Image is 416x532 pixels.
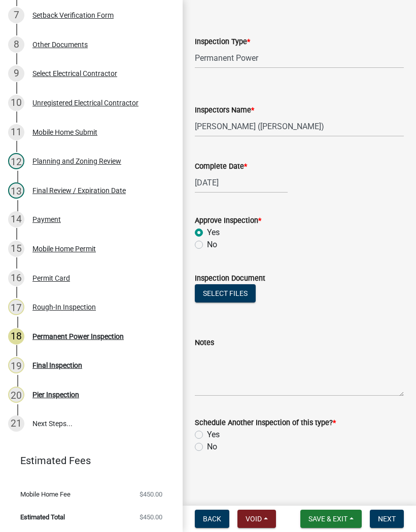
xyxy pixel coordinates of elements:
div: 10 [8,95,24,111]
div: Select Electrical Contractor [32,70,117,77]
div: Planning and Zoning Review [32,158,121,165]
div: 20 [8,387,24,403]
span: $450.00 [140,491,162,498]
div: 16 [8,270,24,286]
label: Inspectors Name [195,107,254,114]
div: Other Documents [32,41,88,48]
label: No [207,239,217,251]
input: mm/dd/yyyy [195,172,288,193]
div: Permit Card [32,275,70,282]
div: 14 [8,211,24,227]
label: Approve Inspection [195,217,261,224]
button: Save & Exit [300,510,362,528]
div: 7 [8,7,24,23]
label: Yes [207,429,220,441]
span: Save & Exit [308,515,348,523]
button: Next [370,510,404,528]
span: Void [246,515,262,523]
span: $450.00 [140,514,162,520]
span: Back [203,515,221,523]
div: 19 [8,357,24,373]
label: Inspection Document [195,275,265,282]
div: 15 [8,241,24,257]
div: 21 [8,415,24,432]
div: Mobile Home Submit [32,129,97,136]
button: Back [195,510,229,528]
label: Notes [195,339,214,347]
span: Estimated Total [20,514,65,520]
button: Select files [195,284,256,302]
div: 8 [8,36,24,53]
div: Mobile Home Permit [32,245,96,252]
div: Setback Verification Form [32,12,114,19]
div: Pier Inspection [32,391,79,398]
label: Inspection Type [195,39,250,46]
div: Final Review / Expiration Date [32,187,126,194]
span: Mobile Home Fee [20,491,71,498]
a: Estimated Fees [8,450,166,471]
div: 13 [8,182,24,199]
div: 9 [8,65,24,82]
div: Payment [32,216,61,223]
div: 17 [8,299,24,315]
div: Rough-In Inspection [32,303,96,311]
div: Final Inspection [32,362,82,369]
label: Complete Date [195,163,247,170]
label: No [207,441,217,453]
div: 12 [8,153,24,169]
div: 11 [8,124,24,140]
span: Next [378,515,396,523]
div: Unregistered Electrical Contractor [32,99,138,106]
div: 18 [8,328,24,345]
label: Schedule Another Inspection of this type? [195,420,336,427]
div: Permanent Power Inspection [32,333,124,340]
button: Void [237,510,276,528]
label: Yes [207,226,220,239]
